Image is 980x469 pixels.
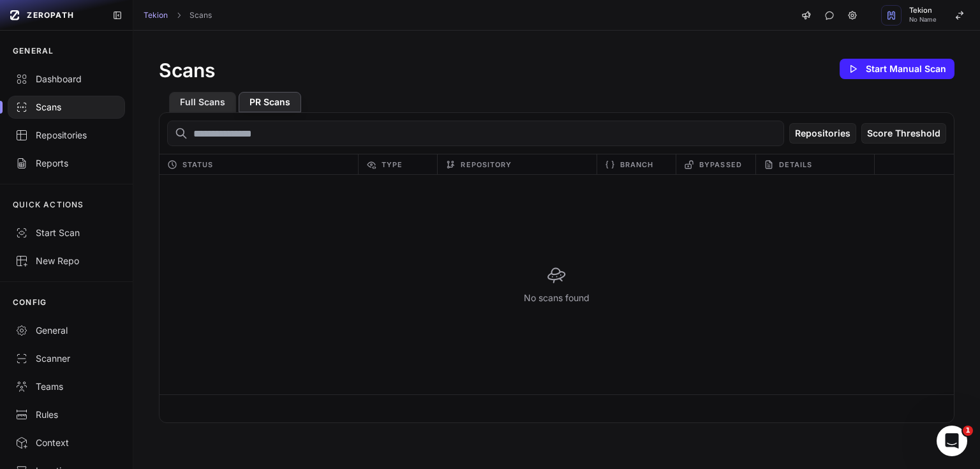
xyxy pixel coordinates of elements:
[909,7,937,14] span: Tekion
[15,352,117,365] div: Scanner
[239,92,301,112] button: PR Scans
[144,10,212,20] nav: breadcrumb
[15,129,117,142] div: Repositories
[182,157,214,172] span: Status
[15,227,117,239] div: Start Scan
[861,123,946,144] button: Score Threshold
[189,10,212,20] a: Scans
[909,17,937,23] span: No Name
[13,200,84,210] p: QUICK ACTIONS
[963,426,973,436] span: 1
[159,59,215,82] h1: Scans
[699,157,742,172] span: Bypassed
[461,157,512,172] span: Repository
[15,73,117,86] div: Dashboard
[15,255,117,267] div: New Repo
[15,436,117,449] div: Context
[779,157,813,172] span: Details
[15,324,117,337] div: General
[498,239,615,330] div: No scans found
[27,10,74,20] span: ZEROPATH
[13,297,47,308] p: CONFIG
[13,46,54,56] p: GENERAL
[620,157,654,172] span: Branch
[169,92,236,112] button: Full Scans
[15,157,117,170] div: Reports
[144,10,168,20] a: Tekion
[174,11,183,20] svg: chevron right,
[15,101,117,114] div: Scans
[15,380,117,393] div: Teams
[5,5,102,26] a: ZEROPATH
[789,123,856,144] button: Repositories
[840,59,954,79] button: Start Manual Scan
[382,157,403,172] span: Type
[937,426,967,456] iframe: Intercom live chat
[15,408,117,421] div: Rules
